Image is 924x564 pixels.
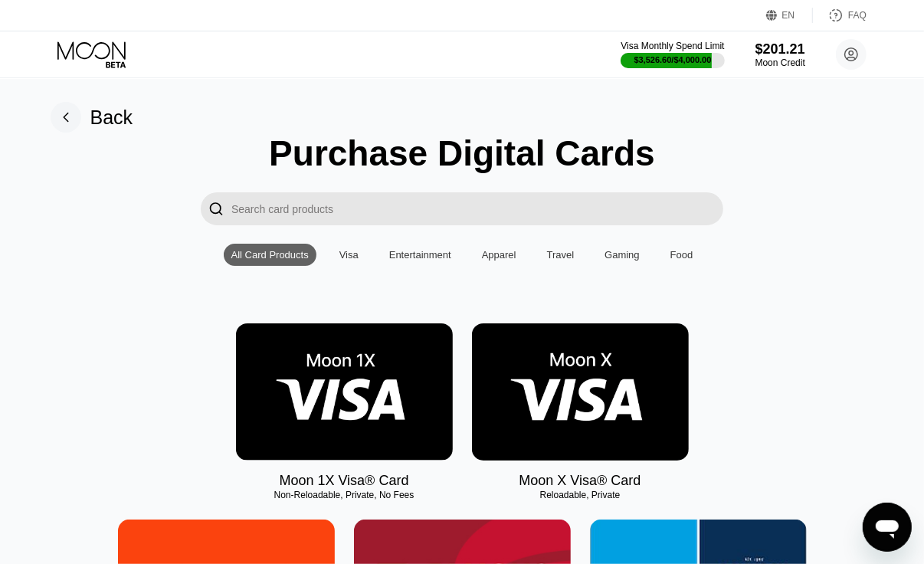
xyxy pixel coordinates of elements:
[382,244,459,266] div: Entertainment
[597,244,647,266] div: Gaming
[339,249,359,261] div: Visa
[621,41,724,68] div: Visa Monthly Spend Limit$3,526.60/$4,000.00
[482,249,516,261] div: Apparel
[634,55,712,64] div: $3,526.60 / $4,000.00
[269,133,655,174] div: Purchase Digital Cards
[51,102,133,133] div: Back
[474,244,524,266] div: Apparel
[231,249,309,261] div: All Card Products
[224,244,316,266] div: All Card Products
[755,57,805,68] div: Moon Credit
[813,8,867,23] div: FAQ
[539,244,582,266] div: Travel
[90,107,133,129] div: Back
[279,473,408,489] div: Moon 1X Visa® Card
[605,249,640,261] div: Gaming
[848,10,867,21] div: FAQ
[755,41,805,68] div: $201.21Moon Credit
[766,8,813,23] div: EN
[519,473,641,489] div: Moon X Visa® Card
[863,503,912,552] iframe: Button to launch messaging window
[670,249,693,261] div: Food
[236,490,453,500] div: Non-Reloadable, Private, No Fees
[663,244,701,266] div: Food
[389,249,451,261] div: Entertainment
[231,192,723,225] input: Search card products
[547,249,575,261] div: Travel
[782,10,795,21] div: EN
[201,192,231,225] div: 
[755,41,805,57] div: $201.21
[332,244,366,266] div: Visa
[472,490,689,500] div: Reloadable, Private
[208,200,224,218] div: 
[621,41,724,51] div: Visa Monthly Spend Limit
